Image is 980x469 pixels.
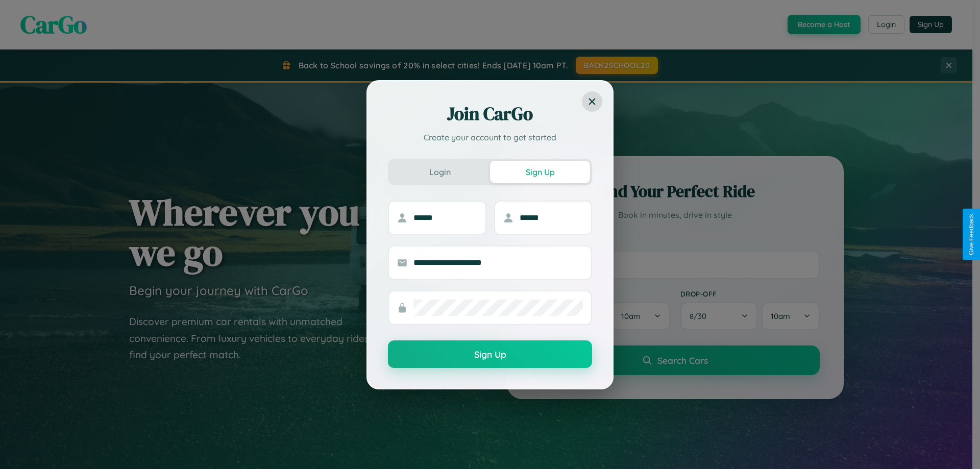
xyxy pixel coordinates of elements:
h2: Join CarGo [388,102,592,126]
button: Sign Up [490,161,590,183]
p: Create your account to get started [388,131,592,143]
div: Give Feedback [968,214,975,255]
button: Sign Up [388,340,592,368]
button: Login [390,161,490,183]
